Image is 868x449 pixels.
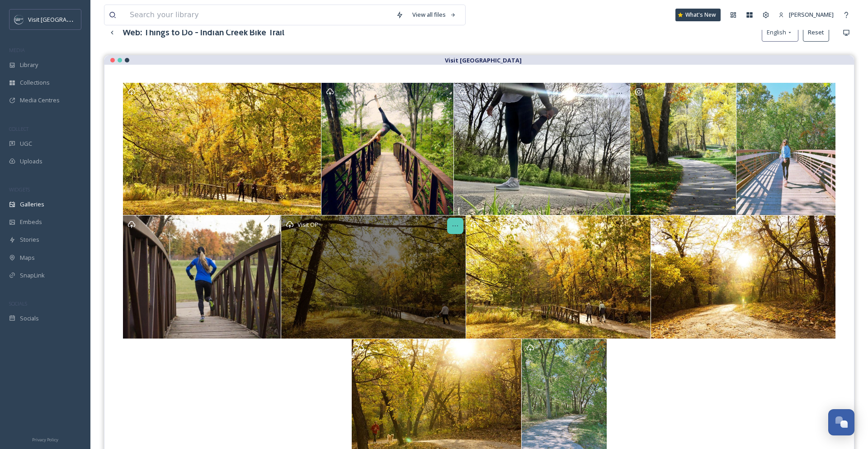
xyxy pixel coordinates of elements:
[20,218,42,226] span: Embeds
[736,83,836,215] a: Processed with VSCO with av8 preset Fall 2019 City Guide: Where the locals go
[20,157,42,166] span: Uploads
[20,314,39,323] span: Socials
[828,409,854,435] button: Open Chat
[20,253,35,262] span: Maps
[20,200,44,209] span: Galleries
[445,56,522,64] strong: Visit [GEOGRAPHIC_DATA]
[774,6,838,24] a: [PERSON_NAME]
[803,23,829,42] button: Reset
[9,186,30,193] span: WIDGETS
[630,83,736,215] a: A walk in the woods. #visitoverlandpark #visitkc #travelkansas #kansastourism
[9,125,28,132] span: COLLECT
[123,26,284,39] h3: Web: Things to Do - Indian Creek Bike Trail
[28,15,98,24] span: Visit [GEOGRAPHIC_DATA]
[20,235,39,244] span: Stories
[9,47,25,53] span: MEDIA
[32,437,58,443] span: Privacy Policy
[9,300,27,307] span: SOCIALS
[20,96,60,105] span: Media Centres
[408,6,461,24] a: View all files
[14,15,24,24] img: c3es6xdrejuflcaqpovn.png
[20,271,45,280] span: SnapLink
[297,220,318,229] span: Visit OP
[281,215,466,339] a: Visit OP
[20,139,32,148] span: UGC
[32,434,58,444] a: Privacy Policy
[125,5,392,25] input: Search your library
[675,9,721,21] a: What's New
[20,61,38,69] span: Library
[767,28,786,37] span: English
[20,78,50,87] span: Collections
[789,10,834,19] span: [PERSON_NAME]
